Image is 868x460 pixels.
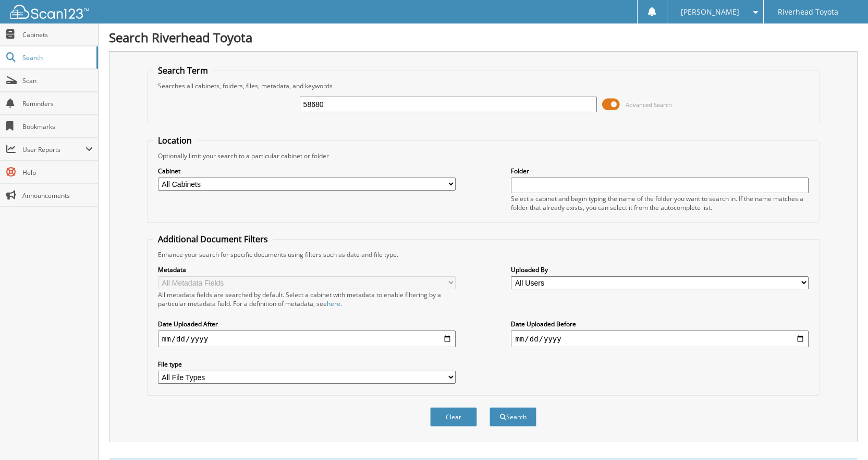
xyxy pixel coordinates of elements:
[22,168,93,177] span: Help
[153,65,213,76] legend: Search Term
[327,299,340,308] a: here
[158,331,456,347] input: start
[109,29,858,46] h1: Search Riverhead Toyota
[681,9,739,15] span: [PERSON_NAME]
[153,233,273,245] legend: Additional Document Filters
[511,331,809,347] input: end
[158,320,456,328] label: Date Uploaded After
[511,320,809,328] label: Date Uploaded Before
[511,194,809,212] div: Select a cabinet and begin typing the name of the folder you want to search in. If the name match...
[153,81,814,90] div: Searches all cabinets, folders, files, metadata, and keywords
[22,99,93,108] span: Reminders
[158,290,456,308] div: All metadata fields are searched by default. Select a cabinet with metadata to enable filtering b...
[511,167,809,175] label: Folder
[22,76,93,85] span: Scan
[626,101,672,109] span: Advanced Search
[158,265,456,274] label: Metadata
[778,9,838,15] span: Riverhead Toyota
[22,30,93,39] span: Cabinets
[158,360,456,369] label: File type
[22,145,85,154] span: User Reports
[22,191,93,200] span: Announcements
[10,5,89,19] img: scan123-logo-white.svg
[153,151,814,160] div: Optionally limit your search to a particular cabinet or folder
[430,407,477,427] button: Clear
[153,135,197,146] legend: Location
[490,407,536,427] button: Search
[158,167,456,175] label: Cabinet
[22,53,91,62] span: Search
[511,265,809,274] label: Uploaded By
[22,122,93,131] span: Bookmarks
[153,250,814,259] div: Enhance your search for specific documents using filters such as date and file type.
